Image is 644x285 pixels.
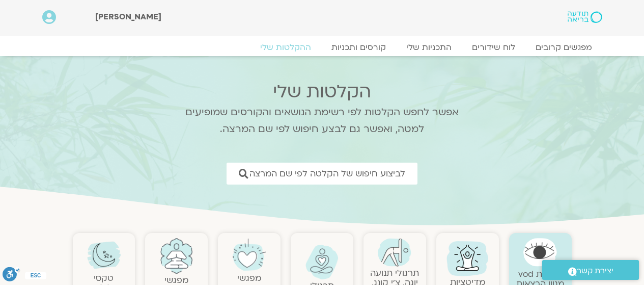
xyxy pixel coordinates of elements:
[321,42,396,53] a: קורסים ותכניות
[227,163,417,185] a: לביצוע חיפוש של הקלטה לפי שם המרצה
[542,260,639,280] a: יצירת קשר
[95,11,161,22] span: [PERSON_NAME]
[462,42,525,53] a: לוח שידורים
[249,169,405,178] span: לביצוע חיפוש של הקלטה לפי שם המרצה
[172,82,472,102] h2: הקלטות שלי
[396,42,462,53] a: התכניות שלי
[525,42,602,53] a: מפגשים קרובים
[172,104,472,138] p: אפשר לחפש הקלטות לפי רשימת הנושאים והקורסים שמופיעים למטה, ואפשר גם לבצע חיפוש לפי שם המרצה.
[577,264,613,278] span: יצירת קשר
[42,42,602,53] nav: Menu
[250,42,321,53] a: ההקלטות שלי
